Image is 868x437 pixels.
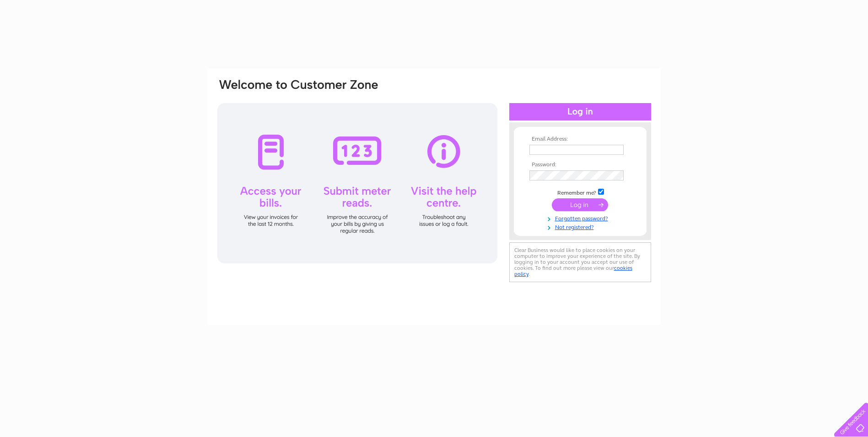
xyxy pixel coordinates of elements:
[529,213,633,222] a: Forgotten password?
[527,187,633,197] td: Remember me?
[527,162,633,168] th: Password:
[552,198,608,211] input: Submit
[527,136,633,142] th: Email Address:
[509,242,651,282] div: Clear Business would like to place cookies on your computer to improve your experience of the sit...
[514,265,632,277] a: cookies policy
[529,222,633,231] a: Not registered?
